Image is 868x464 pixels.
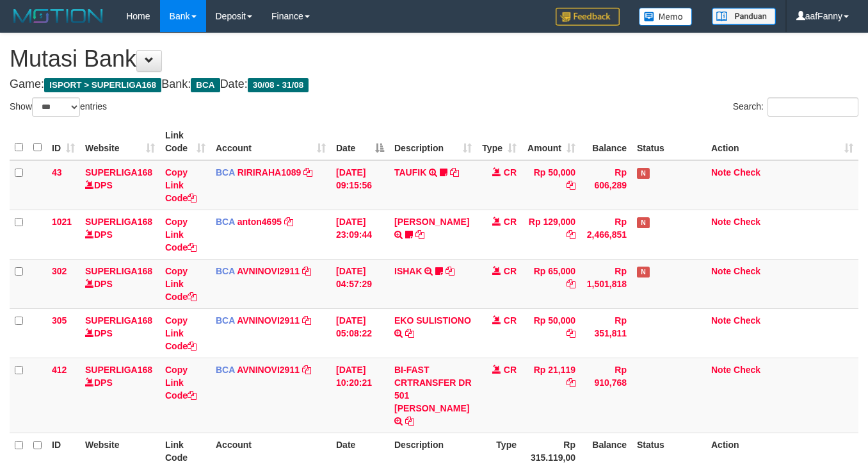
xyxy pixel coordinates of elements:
[446,266,454,276] a: Copy ISHAK to clipboard
[567,229,575,240] a: Copy Rp 129,000 to clipboard
[80,308,160,358] td: DPS
[52,365,67,375] span: 412
[47,124,80,160] th: ID: activate to sort column ascending
[216,315,235,326] span: BCA
[331,124,389,160] th: Date: activate to sort column descending
[10,6,107,26] img: MOTION_logo.png
[160,124,211,160] th: Link Code: activate to sort column ascending
[237,266,300,276] a: AVNINOVI2911
[32,97,80,117] select: Showentries
[711,266,731,276] a: Note
[237,315,300,326] a: AVNINOVI2911
[567,279,575,289] a: Copy Rp 65,000 to clipboard
[522,308,581,358] td: Rp 50,000
[331,358,389,433] td: [DATE] 10:20:21
[522,160,581,210] td: Rp 50,000
[706,124,858,160] th: Action: activate to sort column ascending
[522,210,581,259] td: Rp 129,000
[52,315,67,326] span: 305
[733,97,858,117] label: Search:
[10,78,858,91] h4: Game: Bank: Date:
[216,217,235,227] span: BCA
[734,217,760,227] a: Check
[405,416,414,426] a: Copy BI-FAST CRTRANSFER DR 501 FARIDHA ADDINI to clipboard
[331,259,389,308] td: [DATE] 04:57:29
[331,160,389,210] td: [DATE] 09:15:56
[165,365,197,401] a: Copy Link Code
[331,210,389,259] td: [DATE] 23:09:44
[302,266,311,276] a: Copy AVNINOVI2911 to clipboard
[237,217,282,227] a: anton4695
[394,315,471,326] a: EKO SULISTIONO
[477,124,522,160] th: Type: activate to sort column ascending
[237,167,301,178] a: RIRIRAHA1089
[389,358,477,433] td: BI-FAST CRTRANSFER DR 501 [PERSON_NAME]
[504,266,517,276] span: CR
[237,365,300,375] a: AVNINOVI2911
[248,78,309,92] span: 30/08 - 31/08
[712,8,776,25] img: panduan.png
[394,167,426,178] a: TAUFIK
[734,167,760,178] a: Check
[522,124,581,160] th: Amount: activate to sort column ascending
[522,259,581,308] td: Rp 65,000
[556,8,620,26] img: Feedback.jpg
[165,315,197,351] a: Copy Link Code
[632,124,706,160] th: Status
[734,266,760,276] a: Check
[80,210,160,259] td: DPS
[80,124,160,160] th: Website: activate to sort column ascending
[394,266,422,276] a: ISHAK
[165,167,197,203] a: Copy Link Code
[637,217,650,228] span: Has Note
[711,217,731,227] a: Note
[85,315,152,326] a: SUPERLIGA168
[637,267,650,278] span: Has Note
[191,78,220,92] span: BCA
[85,167,152,178] a: SUPERLIGA168
[405,328,414,338] a: Copy EKO SULISTIONO to clipboard
[768,97,858,117] input: Search:
[711,167,731,178] a: Note
[711,365,731,375] a: Note
[581,210,632,259] td: Rp 2,466,851
[211,124,331,160] th: Account: activate to sort column ascending
[504,217,517,227] span: CR
[44,78,161,92] span: ISPORT > SUPERLIGA168
[522,358,581,433] td: Rp 21,119
[734,365,760,375] a: Check
[52,217,72,227] span: 1021
[639,8,693,26] img: Button%20Memo.svg
[216,167,235,178] span: BCA
[389,124,477,160] th: Description: activate to sort column ascending
[216,266,235,276] span: BCA
[581,308,632,358] td: Rp 351,811
[581,124,632,160] th: Balance
[567,377,575,388] a: Copy Rp 21,119 to clipboard
[10,97,107,117] label: Show entries
[80,160,160,210] td: DPS
[10,46,858,72] h1: Mutasi Bank
[80,358,160,433] td: DPS
[504,315,517,326] span: CR
[85,217,152,227] a: SUPERLIGA168
[85,266,152,276] a: SUPERLIGA168
[394,217,469,227] a: [PERSON_NAME]
[581,160,632,210] td: Rp 606,289
[415,229,424,240] a: Copy SRI BASUKI to clipboard
[80,259,160,308] td: DPS
[504,167,517,178] span: CR
[637,168,650,179] span: Has Note
[52,167,62,178] span: 43
[165,266,197,302] a: Copy Link Code
[711,315,731,326] a: Note
[331,308,389,358] td: [DATE] 05:08:22
[581,358,632,433] td: Rp 910,768
[302,315,311,326] a: Copy AVNINOVI2911 to clipboard
[216,365,235,375] span: BCA
[581,259,632,308] td: Rp 1,501,818
[303,167,312,178] a: Copy RIRIRAHA1089 to clipboard
[734,315,760,326] a: Check
[302,365,311,375] a: Copy AVNINOVI2911 to clipboard
[85,365,152,375] a: SUPERLIGA168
